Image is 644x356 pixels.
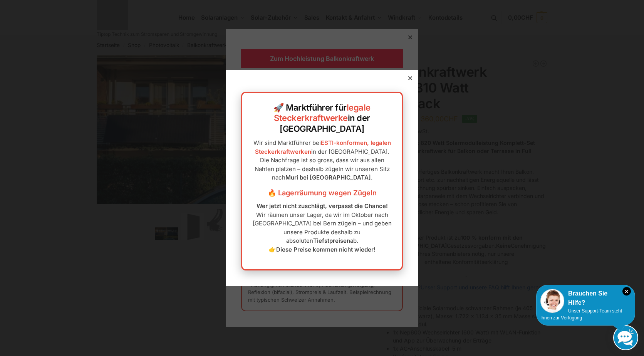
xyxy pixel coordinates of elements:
[250,188,394,198] h3: 🔥 Lagerräumung wegen Zügeln
[540,289,564,313] img: Customer service
[250,139,394,182] p: Wir sind Marktführer bei in der [GEOGRAPHIC_DATA]. Die Nachfrage ist so gross, dass wir aus allen...
[250,102,394,134] h2: 🚀 Marktführer für in der [GEOGRAPHIC_DATA]
[313,237,350,244] strong: Tiefstpreisen
[622,287,631,296] i: Schließen
[285,174,371,181] strong: Muri bei [GEOGRAPHIC_DATA]
[540,289,631,307] div: Brauchen Sie Hilfe?
[276,246,376,253] strong: Diese Preise kommen nicht wieder!
[257,202,388,210] strong: Wer jetzt nicht zuschlägt, verpasst die Chance!
[255,139,391,155] a: ESTI-konformen, legalen Steckerkraftwerken
[250,202,394,254] p: Wir räumen unser Lager, da wir im Oktober nach [GEOGRAPHIC_DATA] bei Bern zügeln – und geben unse...
[274,102,371,123] a: legale Steckerkraftwerke
[540,308,622,321] span: Unser Support-Team steht Ihnen zur Verfügung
